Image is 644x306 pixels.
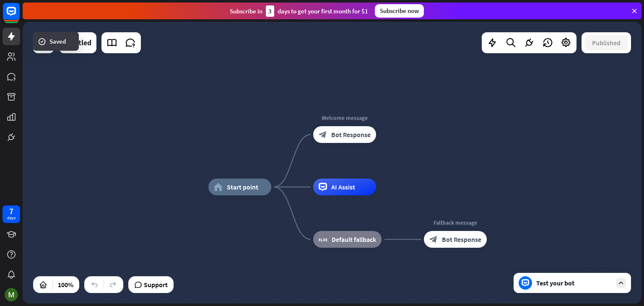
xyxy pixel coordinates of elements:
a: 7 days [3,205,20,223]
span: Bot Response [442,235,481,244]
div: Fallback message [418,218,493,227]
div: 7 [9,207,13,215]
i: success [38,37,46,46]
span: Start point [227,183,258,191]
div: 100% [55,278,76,291]
i: block_fallback [319,235,327,244]
span: Default fallback [332,235,376,244]
button: Published [584,35,628,50]
span: Saved [49,37,66,46]
div: Welcome message [307,114,382,122]
div: 3 [266,5,274,17]
span: Support [144,278,168,291]
div: Subscribe in days to get your first month for $1 [230,5,368,17]
div: Untitled [64,32,91,53]
div: days [7,215,16,221]
i: block_bot_response [319,130,327,139]
div: Subscribe now [375,4,424,18]
span: Bot Response [331,130,371,139]
div: Test your bot [536,279,612,287]
button: Open LiveChat chat widget [7,3,32,29]
i: block_bot_response [429,235,438,244]
i: home_2 [214,183,223,191]
span: AI Assist [331,183,355,191]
